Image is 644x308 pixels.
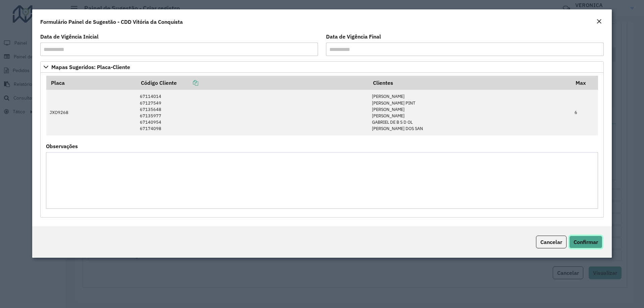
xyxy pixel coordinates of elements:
[46,90,137,135] td: JXO9268
[369,90,571,135] td: [PERSON_NAME] [PERSON_NAME] PINT [PERSON_NAME] [PERSON_NAME] GABRIEL DE B S D OL [PERSON_NAME] DO...
[540,239,562,245] span: Cancelar
[596,19,602,24] em: Fechar
[40,33,99,41] label: Data de Vigência Inicial
[136,90,368,135] td: 67114014 67127549 67135648 67135977 67140954 67174098
[51,64,130,70] span: Mapas Sugeridos: Placa-Cliente
[326,33,381,41] label: Data de Vigência Final
[46,142,78,150] label: Observações
[571,90,598,135] td: 6
[574,239,598,245] span: Confirmar
[536,236,567,248] button: Cancelar
[369,76,571,90] th: Clientes
[40,73,604,218] div: Mapas Sugeridos: Placa-Cliente
[40,18,183,26] h4: Formulário Painel de Sugestão - CDD Vitória da Conquista
[177,79,198,86] a: Copiar
[571,76,598,90] th: Max
[46,76,137,90] th: Placa
[569,236,602,248] button: Confirmar
[136,76,368,90] th: Código Cliente
[594,17,604,26] button: Close
[40,61,604,73] a: Mapas Sugeridos: Placa-Cliente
